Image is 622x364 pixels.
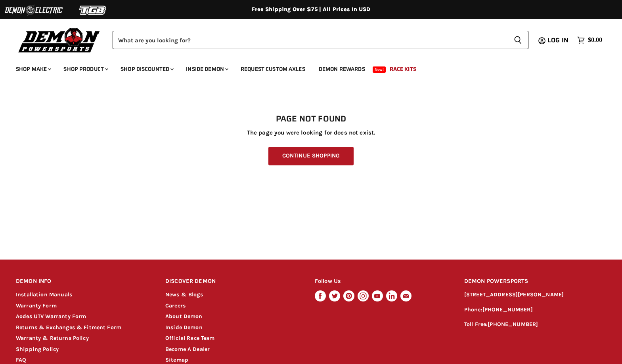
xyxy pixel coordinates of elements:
a: FAQ [16,356,26,363]
a: Shop Make [10,61,56,77]
h2: DISCOVER DEMON [165,272,300,291]
a: Become A Dealer [165,346,210,353]
h2: Follow Us [315,272,449,291]
a: Returns & Exchanges & Fitment Form [16,324,121,331]
a: Aodes UTV Warranty Form [16,313,86,320]
a: Inside Demon [165,324,203,331]
a: Shop Product [57,61,113,77]
span: $0.00 [588,36,602,44]
h2: DEMON POWERSPORTS [464,272,606,291]
p: Phone: [464,305,606,315]
a: Warranty & Returns Policy [16,335,89,341]
a: Demon Rewards [313,61,371,77]
a: Inside Demon [180,61,233,77]
a: $0.00 [573,34,606,46]
input: Search [113,31,507,49]
span: New! [373,66,386,73]
a: Official Race Team [165,335,215,341]
img: Demon Electric Logo 2 [4,3,63,18]
a: Sitemap [165,356,188,363]
a: Shop Discounted [115,61,178,77]
p: The page you were looking for does not exist. [16,129,606,136]
a: [PHONE_NUMBER] [488,321,538,328]
a: Continue Shopping [268,147,354,165]
a: Warranty Form [16,302,57,309]
a: Careers [165,302,186,309]
p: [STREET_ADDRESS][PERSON_NAME] [464,290,606,300]
a: Installation Manuals [16,291,72,298]
img: TGB Logo 2 [63,3,123,18]
p: Toll Free: [464,320,606,329]
a: News & Blogs [165,291,203,298]
button: Search [507,31,528,49]
ul: Main menu [10,58,600,77]
form: Product [113,31,528,49]
a: [PHONE_NUMBER] [482,306,533,313]
a: Shipping Policy [16,346,59,353]
h1: Page not found [16,114,606,124]
a: Log in [544,37,573,44]
span: Log in [547,35,568,45]
h2: DEMON INFO [16,272,150,291]
a: Race Kits [384,61,422,77]
img: Demon Powersports [16,26,103,54]
a: About Demon [165,313,203,320]
a: Request Custom Axles [235,61,311,77]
